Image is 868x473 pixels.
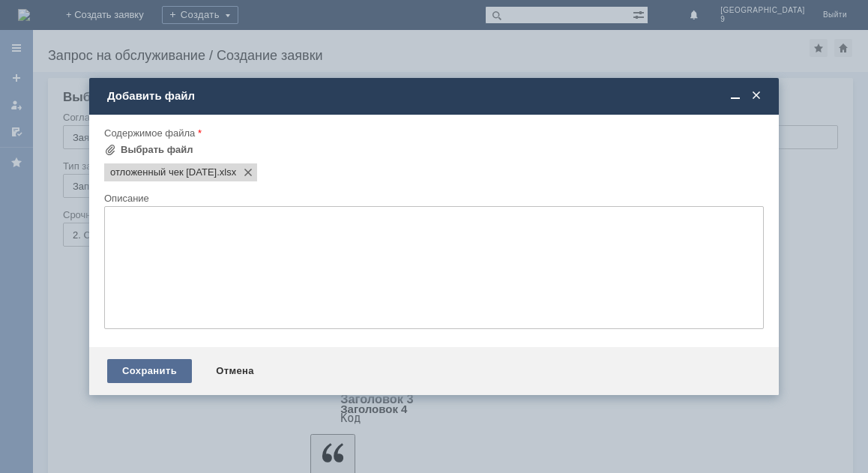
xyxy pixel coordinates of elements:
[728,89,743,103] span: Свернуть (Ctrl + M)
[121,144,193,156] div: Выбрать файл
[749,89,764,103] span: Закрыть
[217,166,236,178] span: отложенный чек 03.10.2025.xlsx
[110,166,217,178] span: отложенный чек 03.10.2025.xlsx
[6,6,219,18] div: добрый день
[107,89,764,103] div: Добавить файл
[104,193,761,203] div: Описание
[6,18,219,30] div: прошу удалить отложенный чек
[104,128,761,138] div: Содержимое файла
